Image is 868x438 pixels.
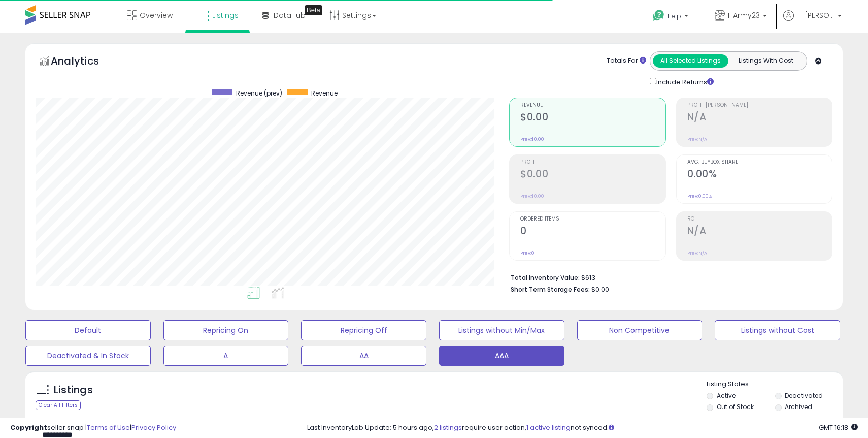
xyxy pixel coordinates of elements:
button: Repricing On [163,320,289,340]
label: Deactivated [785,391,823,400]
div: Last InventoryLab Update: 5 hours ago, require user action, not synced. [307,423,858,433]
small: Prev: N/A [687,136,707,142]
i: Get Help [652,9,665,22]
p: Listing States: [707,380,842,389]
li: $613 [511,271,825,283]
button: AAA [439,346,564,366]
span: Ordered Items [520,216,665,222]
div: seller snap | | [10,423,176,433]
a: Hi [PERSON_NAME] [783,10,842,33]
small: Prev: 0 [520,250,535,256]
label: Active [717,391,736,400]
span: Help [667,12,681,20]
span: Avg. Buybox Share [687,160,832,165]
small: Prev: $0.00 [520,136,544,142]
span: Profit [PERSON_NAME] [687,103,832,108]
div: Include Returns [642,76,726,87]
h2: $0.00 [520,168,665,182]
button: Listings without Min/Max [439,320,564,340]
h5: Listings [54,383,93,397]
button: All Selected Listings [653,54,728,68]
a: Terms of Use [87,423,130,432]
span: Revenue (prev) [236,89,282,98]
button: Repricing Off [301,320,426,340]
span: Revenue [520,103,665,108]
b: Total Inventory Value: [511,273,580,282]
h2: N/A [687,111,832,125]
small: Prev: N/A [687,250,707,256]
strong: Copyright [10,423,47,432]
button: A [163,346,289,366]
div: Totals For [607,56,646,66]
small: Prev: 0.00% [687,193,712,199]
h2: 0 [520,225,665,239]
button: Listings With Cost [728,54,804,68]
a: Privacy Policy [131,423,176,432]
span: Revenue [311,89,338,98]
small: Prev: $0.00 [520,193,544,199]
h5: Analytics [51,54,119,71]
h2: $0.00 [520,111,665,125]
button: Listings without Cost [715,320,840,340]
span: DataHub [274,10,306,20]
a: 1 active listing [526,423,571,432]
span: Hi [PERSON_NAME] [796,10,834,20]
span: Profit [520,160,665,165]
a: Help [645,2,698,33]
button: Default [25,320,151,340]
span: ROI [687,216,832,222]
h2: N/A [687,225,832,239]
span: Overview [140,10,173,20]
span: $0.00 [591,285,609,294]
span: F.Army23 [728,10,760,20]
b: Short Term Storage Fees: [511,285,590,294]
button: Deactivated & In Stock [25,346,151,366]
h2: 0.00% [687,168,832,182]
span: Listings [212,10,239,20]
div: Clear All Filters [36,400,81,410]
button: Non Competitive [577,320,703,340]
div: Tooltip anchor [305,5,322,15]
a: 2 listings [434,423,462,432]
span: 2025-09-10 16:18 GMT [819,423,858,432]
label: Out of Stock [717,402,754,411]
label: Archived [785,402,812,411]
button: AA [301,346,426,366]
